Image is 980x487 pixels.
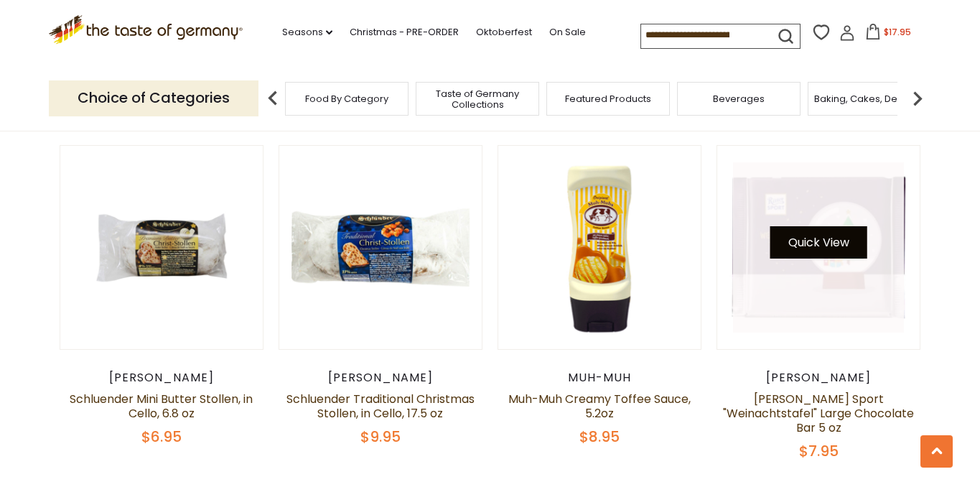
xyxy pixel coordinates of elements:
img: next arrow [903,84,932,113]
button: Quick View [770,226,867,259]
button: $17.95 [858,24,919,45]
img: Schluender Traditional Christmas Stollen, in Cello, 17.5 oz [279,146,482,349]
a: Seasons [282,24,332,40]
a: Oktoberfest [476,24,532,40]
p: Choice of Categories [49,80,258,116]
div: [PERSON_NAME] [717,371,921,385]
a: [PERSON_NAME] Sport "Weinachtstafel" Large Chocolate Bar 5 oz [723,391,914,436]
span: $6.95 [141,427,182,447]
div: [PERSON_NAME] [279,371,483,385]
span: $8.95 [579,427,620,447]
img: previous arrow [258,84,287,113]
a: Muh-Muh Creamy Toffee Sauce, 5.2oz [508,391,691,422]
img: Ritter Sport "Weinachtstafel" Large Chocolate Bar 5 oz [717,146,920,349]
a: Baking, Cakes, Desserts [814,93,925,104]
a: Featured Products [565,93,651,104]
div: Muh-Muh [498,371,702,385]
a: Christmas - PRE-ORDER [350,24,459,40]
a: Schluender Mini Butter Stollen, in Cello, 6.8 oz [70,391,253,422]
img: Muh-Muh Creamy Toffee Sauce, 5.2oz [498,146,701,349]
a: Beverages [713,93,765,104]
span: $9.95 [360,427,401,447]
a: On Sale [549,24,586,40]
a: Food By Category [305,93,388,104]
span: $7.95 [799,441,839,461]
a: Schluender Traditional Christmas Stollen, in Cello, 17.5 oz [286,391,475,422]
span: $17.95 [884,26,911,38]
img: Schluender Mini Butter Stollen, in Cello, 6.8 oz [60,146,263,349]
div: [PERSON_NAME] [60,371,264,385]
a: Taste of Germany Collections [420,88,535,110]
